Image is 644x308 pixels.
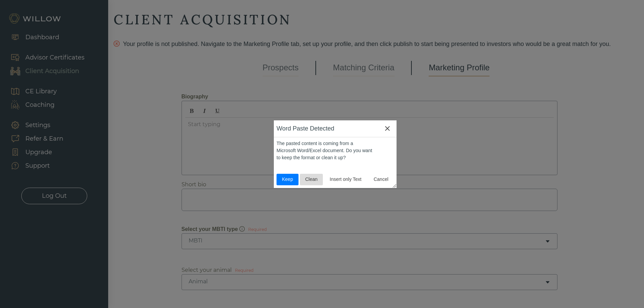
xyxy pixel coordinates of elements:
[371,176,391,183] span: Cancel
[303,176,320,183] span: Clean
[277,174,299,185] button: Keep
[279,176,296,183] span: Keep
[277,140,373,161] div: The pasted content is coming from a Microsoft Word/Excel document. Do you want to keep the format...
[274,120,337,137] div: Word Paste Detected
[324,174,367,185] button: Insert only Text
[327,176,364,183] span: Insert only Text
[300,174,323,185] button: Clean
[368,174,394,185] button: Cancel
